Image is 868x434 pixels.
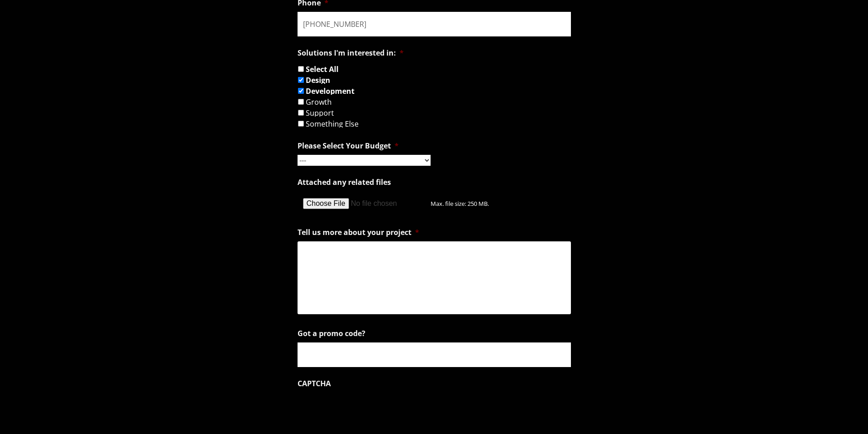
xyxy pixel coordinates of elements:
[298,228,419,237] label: Tell us more about your project
[431,192,496,208] span: Max. file size: 250 MB.
[298,178,391,187] label: Attached any related files
[306,109,334,117] label: Support
[298,379,331,388] label: CAPTCHA
[298,329,365,338] label: Got a promo code?
[306,77,330,84] label: Design
[298,48,404,58] label: Solutions I'm interested in:
[306,120,359,128] label: Something Else
[298,141,399,151] label: Please Select Your Budget
[306,98,332,106] label: Growth
[306,66,339,73] label: Select All
[306,87,354,95] label: Development
[822,390,868,434] iframe: Chat Widget
[298,393,436,428] iframe: reCAPTCHA
[298,12,571,36] input: (###) ###-####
